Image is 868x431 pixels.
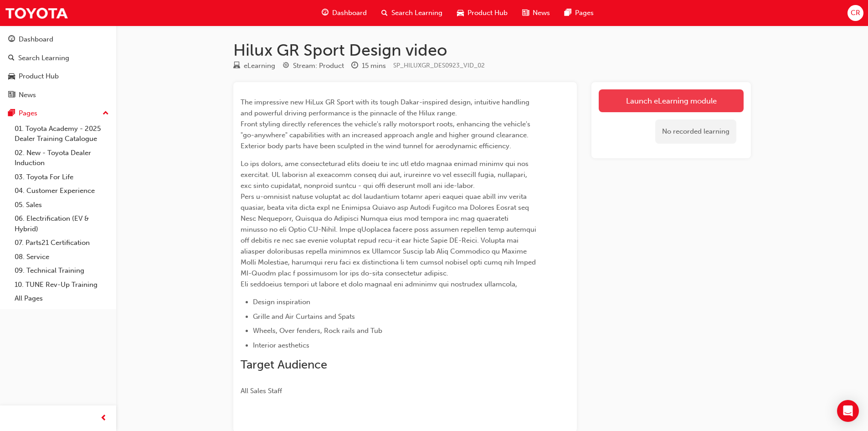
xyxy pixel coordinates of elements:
[467,8,508,18] span: Product Hub
[11,146,113,170] a: 02. New - Toyota Dealer Induction
[314,4,374,22] a: guage-iconDashboard
[4,105,113,122] button: Pages
[11,184,113,198] a: 04. Customer Experience
[253,327,382,335] span: Wheels, Over fenders, Rock rails and Tub
[374,4,450,22] a: search-iconSearch Learning
[233,62,240,70] span: learningResourceType_ELEARNING-icon
[457,7,464,19] span: car-icon
[241,98,532,150] span: The impressive new HiLux GR Sport with its tough Dakar-inspired design, intuitive handling and po...
[8,91,15,99] span: news-icon
[8,109,15,118] span: pages-icon
[19,90,36,100] div: News
[847,5,863,21] button: CR
[557,4,601,22] a: pages-iconPages
[8,54,15,62] span: search-icon
[19,34,53,45] div: Dashboard
[11,250,113,264] a: 08. Service
[4,29,113,105] button: DashboardSearch LearningProduct HubNews
[4,68,113,85] a: Product Hub
[515,4,557,22] a: news-iconNews
[19,71,59,82] div: Product Hub
[11,264,113,278] a: 09. Technical Training
[103,108,109,119] span: up-icon
[851,8,860,18] span: CR
[351,62,358,70] span: clock-icon
[332,8,367,18] span: Dashboard
[4,50,113,67] a: Search Learning
[393,62,485,69] span: Learning resource code
[11,212,113,236] a: 06. Electrification (EV & Hybrid)
[253,298,310,306] span: Design inspiration
[391,8,442,18] span: Search Learning
[19,108,37,119] div: Pages
[362,61,386,71] div: 15 mins
[233,40,751,60] h1: Hilux GR Sport Design video
[8,36,15,44] span: guage-icon
[450,4,515,22] a: car-iconProduct Hub
[241,358,327,372] span: Target Audience
[322,7,329,19] span: guage-icon
[599,89,744,112] a: Launch eLearning module
[11,170,113,184] a: 03. Toyota For Life
[5,3,68,23] img: Trak
[351,60,386,72] div: Duration
[565,7,571,19] span: pages-icon
[241,387,282,395] span: All Sales Staff
[11,236,113,250] a: 07. Parts21 Certification
[575,8,594,18] span: Pages
[244,61,275,71] div: eLearning
[533,8,550,18] span: News
[4,31,113,48] a: Dashboard
[11,122,113,146] a: 01. Toyota Academy - 2025 Dealer Training Catalogue
[233,60,275,72] div: Type
[253,341,309,349] span: Interior aesthetics
[241,160,538,288] span: Lo ips dolors, ame consecteturad elits doeiu te inc utl etdo magnaa enimad minimv qui nos exercit...
[253,312,355,321] span: Grille and Air Curtains and Spats
[8,73,15,81] span: car-icon
[11,291,113,306] a: All Pages
[18,53,69,63] div: Search Learning
[4,87,113,104] a: News
[381,7,388,19] span: search-icon
[293,61,344,71] div: Stream: Product
[282,60,344,72] div: Stream
[282,62,289,70] span: target-icon
[11,278,113,292] a: 10. TUNE Rev-Up Training
[837,400,859,422] div: Open Intercom Messenger
[522,7,529,19] span: news-icon
[655,119,736,144] div: No recorded learning
[11,198,113,212] a: 05. Sales
[100,413,107,424] span: prev-icon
